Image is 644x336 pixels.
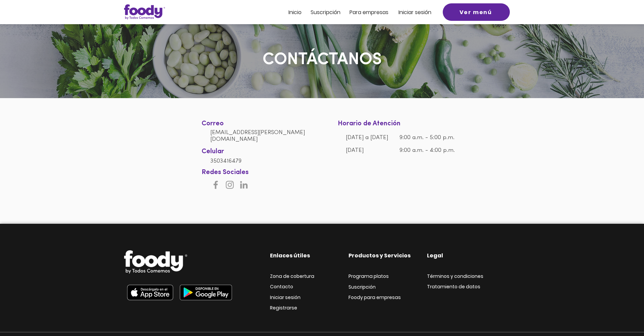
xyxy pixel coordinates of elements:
[202,120,224,127] span: Correo
[210,179,249,190] ul: Barra de redes sociales
[348,273,389,280] span: Programa platos
[311,8,340,16] span: Suscripción
[124,4,165,19] img: Logo_Foody V2.0.0 (3).png
[398,8,431,16] span: Iniciar sesión
[427,252,443,259] span: Legal
[270,283,293,290] span: Contacto
[350,8,356,16] span: Pa
[270,294,301,301] span: Iniciar sesión
[270,284,293,290] a: Contacto
[460,8,492,16] span: Ver menú
[346,135,388,140] span: [DATE] a [DATE]
[270,274,314,279] a: Zona de cobertura
[348,295,401,300] a: Foody para empresas
[427,273,483,280] span: Términos y condiciones
[124,250,187,274] img: Logo_Foody V2.0.0 (2).png
[210,130,305,142] a: [EMAIL_ADDRESS][PERSON_NAME][DOMAIN_NAME]
[348,274,389,279] a: Programa platos
[350,9,388,15] a: Para empresas
[398,9,431,15] a: Iniciar sesión
[210,179,221,190] img: Grey Facebook Icon
[338,120,400,127] span: Horario de Atención
[270,295,301,300] a: Iniciar sesión
[288,9,302,15] a: Inicio
[399,148,455,153] span: 9:00 a.m. - 4:00 p.m.
[210,158,241,164] span: 3503416479
[427,283,480,290] span: Tratamiento de datos
[270,304,297,311] span: Registrarse
[270,252,310,259] span: Enlaces útiles
[427,274,483,279] a: Términos y condiciones
[238,179,249,190] img: Grey LinkedIn Icon
[348,294,401,301] span: Foody para empresas
[346,148,364,153] span: [DATE]
[348,284,376,290] span: Suscripción
[348,252,411,259] span: Productos y Servicios
[202,169,249,176] span: Redes Sociales
[176,281,236,304] img: Foody app movil en Play Store.png
[270,273,314,280] span: Zona de cobertura
[202,148,224,155] span: Celular
[399,135,454,140] span: 9:00 a.m. - 5:00 p.m.
[224,179,235,190] img: Grey Instagram Icon
[311,9,340,15] a: Suscripción
[288,8,302,16] span: Inicio
[427,284,480,290] a: Tratamiento de datos
[605,297,637,329] iframe: Messagebird Livechat Widget
[124,281,176,304] img: Foody app movil en App Store.png
[270,305,297,311] a: Registrarse
[348,284,376,290] a: Suscripción
[263,51,382,69] span: CONTÁCTANOS
[356,8,388,16] span: ra empresas
[443,3,510,21] a: Ver menú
